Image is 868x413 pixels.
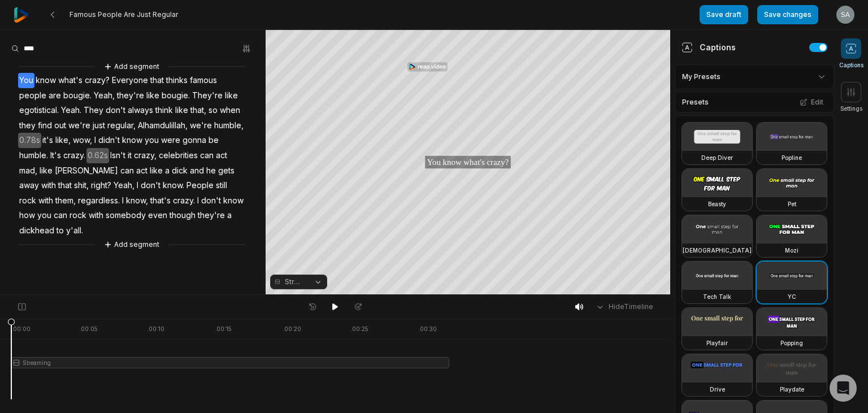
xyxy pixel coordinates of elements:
span: always [127,103,154,118]
span: crazy? [84,73,111,88]
span: that [57,178,73,193]
h3: Pet [788,199,796,208]
button: Edit [796,95,827,110]
span: right? [90,178,112,193]
span: y'all. [65,223,84,238]
span: that [149,73,165,88]
span: egotistical. [18,103,60,118]
span: famous [189,73,218,88]
span: rock [68,208,88,223]
h3: Popping [780,338,803,347]
button: Captions [839,38,863,69]
span: don't [140,178,162,193]
span: think [154,103,174,118]
span: that, [189,103,207,118]
span: 0.62s [86,148,109,163]
span: even [147,208,168,223]
span: like, [54,133,72,148]
h3: Deep Diver [701,153,733,162]
span: were [160,133,181,148]
span: Captions [839,61,863,69]
span: it [127,148,133,163]
span: bougie. [62,88,93,103]
span: know. [162,178,185,193]
span: You [18,73,34,88]
span: They're [191,88,224,103]
span: humble. [18,148,49,163]
span: you [36,208,53,223]
span: Everyone [111,73,149,88]
button: Streaming [270,275,327,289]
span: act [135,163,149,179]
span: somebody [105,208,147,223]
span: crazy. [172,193,196,208]
span: thinks [165,73,189,88]
span: shit, [73,178,90,193]
span: humble, [213,118,245,133]
span: though [168,208,197,223]
span: know [121,133,144,148]
h3: Playfair [706,338,728,347]
span: Yeah, [93,88,116,103]
button: HideTimeline [592,298,657,315]
span: find [37,118,53,133]
span: like [224,88,239,103]
span: like [38,163,54,179]
span: gonna [181,133,207,148]
div: Open Intercom Messenger [830,375,857,402]
span: 0.78s [18,133,41,148]
span: didn't [97,133,121,148]
span: with [88,208,105,223]
span: how [18,208,36,223]
span: know [222,193,245,208]
span: I [196,193,200,208]
button: Add segment [102,238,162,251]
span: they [18,118,37,133]
span: they're [116,88,145,103]
h3: Playdate [780,385,804,394]
span: Yeah, [112,178,136,193]
span: It's [49,148,62,163]
span: still [215,178,228,193]
button: Add segment [102,60,162,73]
span: them, [54,193,77,208]
span: we're [67,118,92,133]
span: and [189,163,205,179]
span: dickhead [18,223,55,238]
span: regardless. [77,193,121,208]
span: Streaming [285,277,305,287]
span: he [205,163,217,179]
span: to [55,223,65,238]
span: regular, [106,118,137,133]
span: [PERSON_NAME] [54,163,119,179]
span: people [18,88,47,103]
span: Famous People Are Just Regular [70,10,178,19]
span: crazy, [133,148,158,163]
button: Save changes [757,5,818,24]
span: People [185,178,215,193]
button: Save draft [700,5,748,24]
span: it's [41,133,54,148]
h3: Popline [782,153,802,162]
span: dick [171,163,189,179]
span: don't [200,193,222,208]
span: wow, [72,133,93,148]
span: can [199,148,215,163]
span: I [121,193,125,208]
div: My Presets [675,64,834,89]
span: we're [189,118,213,133]
span: don't [105,103,127,118]
span: act [215,148,228,163]
span: away [18,178,40,193]
span: I [136,178,140,193]
span: they're [197,208,226,223]
span: can [53,208,68,223]
img: reap [14,7,29,23]
span: with [40,178,57,193]
span: Isn't [109,148,127,163]
div: Presets [675,92,834,113]
span: like [145,88,160,103]
span: be [207,133,220,148]
h3: Drive [710,385,725,394]
span: know [34,73,57,88]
